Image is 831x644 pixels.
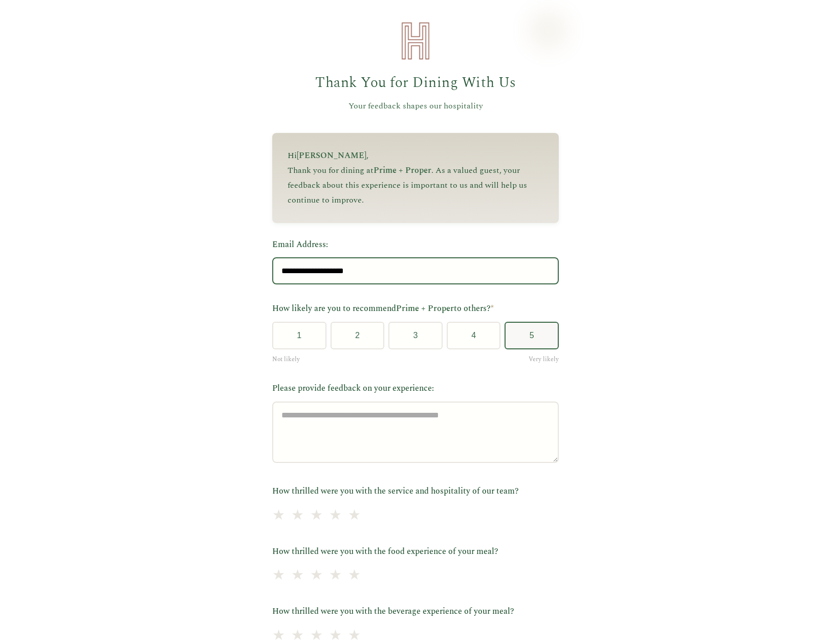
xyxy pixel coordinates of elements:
[272,485,559,498] label: How thrilled were you with the service and hospitality of our team?
[288,163,543,207] p: Thank you for dining at . As a valued guest, your feedback about this experience is important to ...
[529,354,559,364] span: Very likely
[388,322,443,349] button: 3
[297,149,366,162] span: [PERSON_NAME]
[272,238,559,252] label: Email Address:
[272,545,559,559] label: How thrilled were you with the food experience of your meal?
[310,564,323,587] span: ★
[348,564,361,587] span: ★
[395,20,436,61] img: Heirloom Hospitality Logo
[291,564,304,587] span: ★
[272,354,300,364] span: Not likely
[505,322,559,349] button: 5
[331,322,385,349] button: 2
[291,504,304,527] span: ★
[272,322,326,349] button: 1
[329,504,342,527] span: ★
[288,148,543,163] p: Hi ,
[272,100,559,113] p: Your feedback shapes our hospitality
[329,564,342,587] span: ★
[447,322,501,349] button: 4
[272,382,559,395] label: Please provide feedback on your experience:
[310,504,323,527] span: ★
[272,72,559,95] h1: Thank You for Dining With Us
[272,564,285,587] span: ★
[374,164,431,176] span: Prime + Proper
[272,605,559,618] label: How thrilled were you with the beverage experience of your meal?
[272,302,559,316] label: How likely are you to recommend to others?
[348,504,361,527] span: ★
[396,302,454,315] span: Prime + Proper
[272,504,285,527] span: ★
